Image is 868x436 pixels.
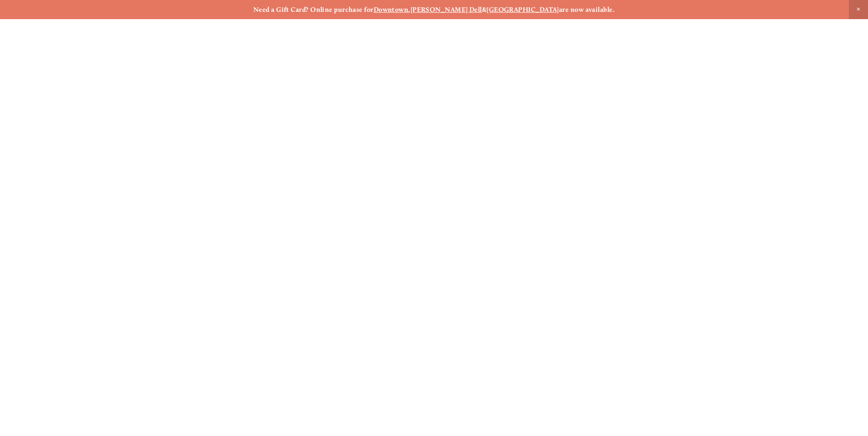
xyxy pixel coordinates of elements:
[253,5,374,14] strong: Need a Gift Card? Online purchase for
[482,5,487,14] strong: &
[559,5,615,14] strong: are now available.
[374,5,409,14] a: Downtown
[408,5,410,14] strong: ,
[487,5,559,14] a: [GEOGRAPHIC_DATA]
[411,5,482,14] a: [PERSON_NAME] Dell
